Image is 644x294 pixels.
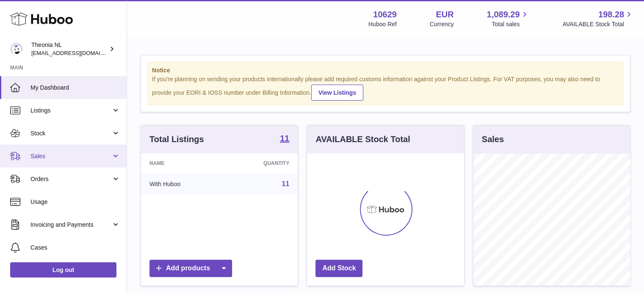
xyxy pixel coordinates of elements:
div: If you're planning on sending your products internationally please add required customs informati... [152,75,619,101]
span: Sales [30,152,111,160]
span: Listings [30,107,111,115]
div: Currency [430,20,454,28]
span: [EMAIL_ADDRESS][DOMAIN_NAME] [31,49,124,56]
span: 1,089.29 [487,9,520,20]
td: With Huboo [141,173,224,195]
h3: Total Listings [149,134,204,145]
span: Cases [30,244,120,252]
span: Invoicing and Payments [30,221,111,229]
span: Orders [30,175,111,183]
a: 11 [280,134,289,144]
a: Add Stock [315,260,362,277]
a: Add products [149,260,232,277]
a: View Listings [311,85,363,101]
strong: EUR [436,9,453,20]
span: My Dashboard [30,84,120,92]
span: Usage [30,198,120,206]
strong: Notice [152,66,619,74]
img: info@wholesomegoods.eu [10,43,23,55]
span: Total sales [492,20,529,28]
a: 11 [282,180,290,187]
h3: AVAILABLE Stock Total [315,134,410,145]
span: 198.28 [598,9,624,20]
a: 198.28 AVAILABLE Stock Total [562,9,634,28]
a: Log out [10,262,116,278]
a: 1,089.29 Total sales [487,9,530,28]
div: Huboo Ref [368,20,397,28]
strong: 10629 [373,9,397,20]
th: Name [141,154,224,173]
span: AVAILABLE Stock Total [562,20,634,28]
strong: 11 [280,134,289,143]
div: Theonia NL [31,41,108,57]
h3: Sales [482,134,504,145]
th: Quantity [224,154,298,173]
span: Stock [30,129,111,137]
